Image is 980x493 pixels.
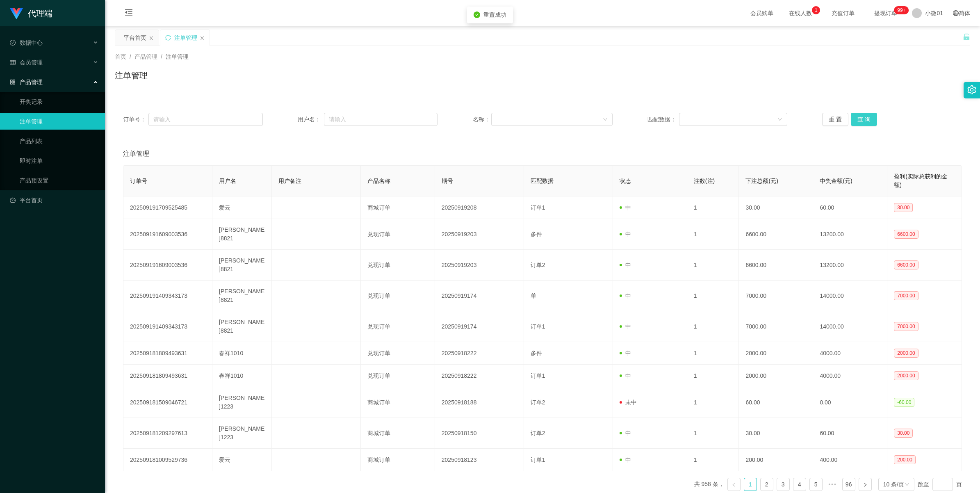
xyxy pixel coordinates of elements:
font: 会员管理 [20,59,43,66]
div: 跳至 页 [918,478,962,491]
span: 中奖金额(元) [820,178,852,184]
td: 0.00 [813,387,887,418]
a: 2 [761,478,773,491]
a: 3 [777,478,789,491]
span: 单 [531,292,536,299]
button: 查 询 [851,113,877,126]
font: 中 [625,372,631,379]
span: 匹配数据 [531,178,554,184]
i: 图标： global [953,10,959,16]
i: 图标： menu-fold [115,0,143,27]
td: 1 [687,311,739,342]
div: 平台首页 [123,30,146,46]
td: 14000.00 [813,311,887,342]
span: 订单号 [130,178,147,184]
span: 2000.00 [894,371,918,380]
a: 代理端 [10,10,52,16]
td: 兑现订单 [361,365,435,387]
a: 1 [744,478,757,491]
span: 订单号： [123,115,148,124]
span: 用户备注 [278,178,301,184]
td: 兑现订单 [361,342,435,365]
div: 10 条/页 [883,478,904,491]
li: 2 [760,478,773,491]
i: 图标： 同步 [165,35,171,41]
td: 7000.00 [739,311,813,342]
font: 中 [625,350,631,356]
font: 提现订单 [874,10,897,16]
td: 1 [687,365,739,387]
td: 20250918123 [435,449,524,471]
td: 202509181809493631 [123,342,212,365]
font: 中 [625,231,631,237]
td: 30.00 [739,418,813,449]
td: 20250918188 [435,387,524,418]
td: 1 [687,196,739,219]
a: 产品列表 [20,133,98,149]
td: 春祥1010 [212,342,272,365]
img: logo.9652507e.png [10,8,23,20]
input: 请输入 [324,113,438,126]
i: 图标： table [10,59,16,65]
span: 多件 [531,350,542,356]
a: 产品预设置 [20,172,98,189]
i: 图标： 设置 [967,85,976,94]
td: 20250919203 [435,250,524,281]
td: 爱云 [212,449,272,471]
td: 2000.00 [739,342,813,365]
span: 产品管理 [134,53,157,60]
font: 中 [625,430,631,436]
span: 重置成功 [483,11,506,18]
td: 202509191409343173 [123,281,212,311]
span: 7000.00 [894,322,918,331]
div: 注单管理 [174,30,197,46]
td: 60.00 [813,418,887,449]
td: 60.00 [739,387,813,418]
span: 2000.00 [894,349,918,358]
li: 向后 5 页 [826,478,839,491]
span: 30.00 [894,429,913,438]
span: 6600.00 [894,230,918,239]
span: 订单1 [531,204,545,211]
td: 1 [687,342,739,365]
span: 订单1 [531,372,545,379]
i: 图标： 关闭 [149,36,154,41]
span: 用户名 [219,178,236,184]
td: 400.00 [813,449,887,471]
i: 图标： check-circle-o [10,40,16,46]
i: 图标：check-circle [474,11,480,18]
span: / [130,53,131,60]
td: 商城订单 [361,418,435,449]
h1: 注单管理 [115,69,148,82]
font: 中 [625,262,631,268]
font: 中 [625,323,631,330]
i: 图标： 关闭 [200,36,205,41]
i: 图标： 右 [863,482,868,487]
td: 202509191609003536 [123,219,212,250]
font: 简体 [959,10,970,16]
td: 6600.00 [739,250,813,281]
span: 产品名称 [367,178,390,184]
td: [PERSON_NAME]8821 [212,281,272,311]
td: 20250919203 [435,219,524,250]
h1: 代理端 [28,0,52,27]
td: 14000.00 [813,281,887,311]
a: 注单管理 [20,113,98,130]
i: 图标： 向下 [777,117,782,123]
i: 图标： AppStore-O [10,79,16,85]
button: 重 置 [822,113,848,126]
td: 4000.00 [813,342,887,365]
td: 20250919174 [435,281,524,311]
li: 1 [744,478,757,491]
td: 兑现订单 [361,281,435,311]
li: 下一页 [859,478,872,491]
i: 图标： 解锁 [963,33,970,41]
a: 96 [843,478,855,491]
td: 13200.00 [813,219,887,250]
td: 20250919174 [435,311,524,342]
td: 2000.00 [739,365,813,387]
span: 订单2 [531,399,545,406]
font: 数据中心 [20,39,43,46]
td: [PERSON_NAME]1223 [212,387,272,418]
li: 共 958 条， [694,478,724,491]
